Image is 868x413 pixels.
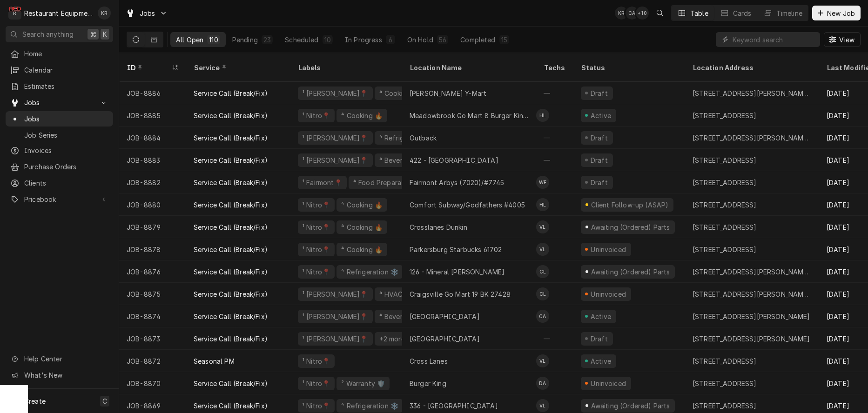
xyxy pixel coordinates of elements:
div: JOB-8879 [119,216,186,238]
div: Service Call (Break/Fix) [194,178,268,187]
div: — [536,82,573,104]
div: ⁴ HVAC 🌡️ [378,289,414,299]
div: ¹ Nitro📍 [302,222,331,232]
div: Service Call (Break/Fix) [194,155,268,165]
div: Dakota Arthur's Avatar [536,377,549,390]
div: [STREET_ADDRESS] [693,200,757,210]
span: Clients [24,178,108,188]
div: 422 - [GEOGRAPHIC_DATA] [410,155,498,165]
div: + 10 [636,7,649,20]
div: ⁴ Cooking 🔥 [378,88,422,98]
div: ¹ [PERSON_NAME]📍 [302,312,369,321]
a: Invoices [6,143,113,158]
div: JOB-8883 [119,149,186,171]
div: ² Warranty 🛡️ [340,379,386,388]
span: New Job [825,8,857,18]
a: Go to Jobs [6,95,113,110]
div: 6 [388,35,393,45]
div: Pending [232,35,258,45]
div: [STREET_ADDRESS][PERSON_NAME][PHONE_NUMBER] [693,289,812,299]
div: JOB-8886 [119,82,186,104]
a: Purchase Orders [6,159,113,174]
div: VL [536,220,549,233]
div: [STREET_ADDRESS] [693,356,757,366]
a: Job Series [6,127,113,143]
div: Awaiting (Ordered) Parts [590,267,671,277]
button: New Job [812,6,861,20]
div: Draft [589,133,609,143]
div: Client Follow-up (ASAP) [590,200,669,210]
div: Draft [589,334,609,344]
div: Van Lucas's Avatar [536,354,549,367]
div: Van Lucas's Avatar [536,243,549,256]
span: C [102,396,107,406]
div: +2 more [378,334,406,344]
div: ¹ Nitro📍 [302,267,331,277]
a: Home [6,46,113,61]
a: Jobs [6,111,113,127]
a: Calendar [6,62,113,78]
div: Service Call (Break/Fix) [194,245,268,254]
div: ¹ [PERSON_NAME]📍 [302,133,369,143]
div: CA [536,310,549,323]
div: Location Name [410,63,527,73]
div: Techs [544,63,566,73]
div: ⁴ Cooking 🔥 [340,200,384,210]
div: Crosslanes Dunkin [410,222,467,232]
span: ⌘ [90,29,96,39]
div: — [536,327,573,350]
div: Service Call (Break/Fix) [194,133,268,143]
div: ID [127,63,169,73]
div: Service Call (Break/Fix) [194,267,268,277]
div: Service Call (Break/Fix) [194,312,268,321]
div: [STREET_ADDRESS][PERSON_NAME][PERSON_NAME] [693,133,812,143]
div: [STREET_ADDRESS][PERSON_NAME] [693,334,810,344]
div: JOB-8882 [119,171,186,193]
div: VL [536,399,549,412]
div: Cole Livingston's Avatar [536,265,549,278]
div: Completed [460,35,495,45]
div: Active [589,312,612,321]
span: Invoices [24,146,108,155]
div: R [8,7,21,20]
div: ⁴ Refrigeration ❄️ [340,267,399,277]
div: Draft [589,88,609,98]
div: 10 [324,35,331,45]
div: Uninvoiced [590,379,627,388]
div: JOB-8875 [119,283,186,305]
div: Service [194,63,281,73]
span: Purchase Orders [24,162,108,172]
div: Service Call (Break/Fix) [194,88,268,98]
div: ¹ Nitro📍 [302,356,331,366]
button: Open search [653,6,667,20]
div: Active [589,111,612,120]
div: 126 - Mineral [PERSON_NAME] [410,267,505,277]
div: HL [536,198,549,211]
div: Huston Lewis's Avatar [536,109,549,122]
div: ¹ [PERSON_NAME]📍 [302,334,369,344]
div: Service Call (Break/Fix) [194,289,268,299]
div: Restaurant Equipment Diagnostics [24,8,93,18]
div: ¹ [PERSON_NAME]📍 [302,289,369,299]
span: K [103,29,107,39]
div: JOB-8876 [119,260,186,283]
div: Draft [589,178,609,187]
div: Draft [589,155,609,165]
div: 23 [263,35,271,45]
div: [GEOGRAPHIC_DATA] [410,312,480,321]
div: KR [98,7,111,20]
div: ¹ Nitro📍 [302,401,331,411]
div: ¹ Nitro📍 [302,111,331,120]
span: Estimates [24,81,108,91]
div: ¹ [PERSON_NAME]📍 [302,88,369,98]
div: ⁴ Food Preparation 🔪 [352,178,424,187]
div: ⁴ Cooking 🔥 [340,111,384,120]
div: JOB-8884 [119,127,186,149]
div: 110 [209,35,218,45]
a: Clients [6,175,113,191]
span: Help Center [24,354,108,364]
div: Burger King [410,379,446,388]
div: Restaurant Equipment Diagnostics's Avatar [8,7,21,20]
div: [STREET_ADDRESS] [693,178,757,187]
div: ¹ Nitro📍 [302,200,331,210]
